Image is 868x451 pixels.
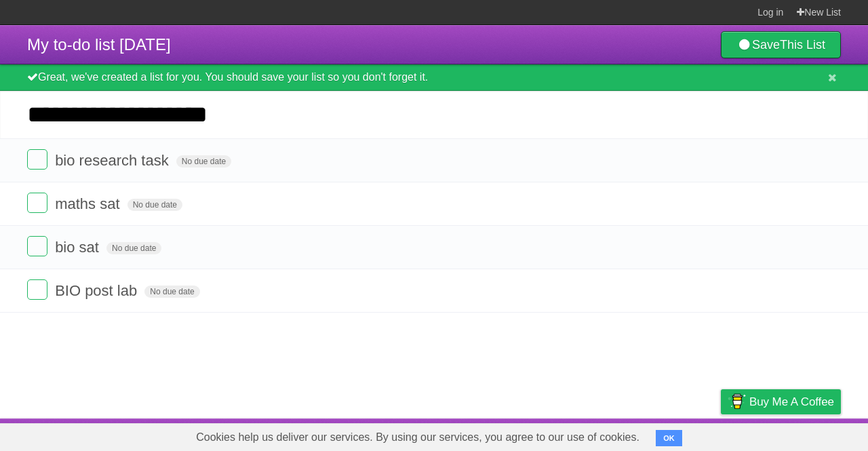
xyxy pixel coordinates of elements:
[55,282,140,299] span: BIO post lab
[755,422,841,448] a: Suggest a feature
[703,422,738,448] a: Privacy
[127,199,182,211] span: No due date
[55,195,123,212] span: maths sat
[585,422,640,448] a: Developers
[27,193,47,213] label: Done
[721,31,841,58] a: SaveThis List
[144,286,199,298] span: No due date
[780,38,825,52] b: This List
[540,422,569,448] a: About
[27,35,171,54] span: My to-do list [DATE]
[728,390,746,413] img: Buy me a coffee
[176,155,231,168] span: No due date
[55,239,102,256] span: bio sat
[27,149,47,170] label: Done
[657,422,687,448] a: Terms
[27,236,47,256] label: Done
[106,242,161,254] span: No due date
[55,152,172,169] span: bio research task
[182,424,653,451] span: Cookies help us deliver our services. By using our services, you agree to our use of cookies.
[749,390,834,414] span: Buy me a coffee
[27,279,47,300] label: Done
[721,389,841,414] a: Buy me a coffee
[656,430,682,446] button: OK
